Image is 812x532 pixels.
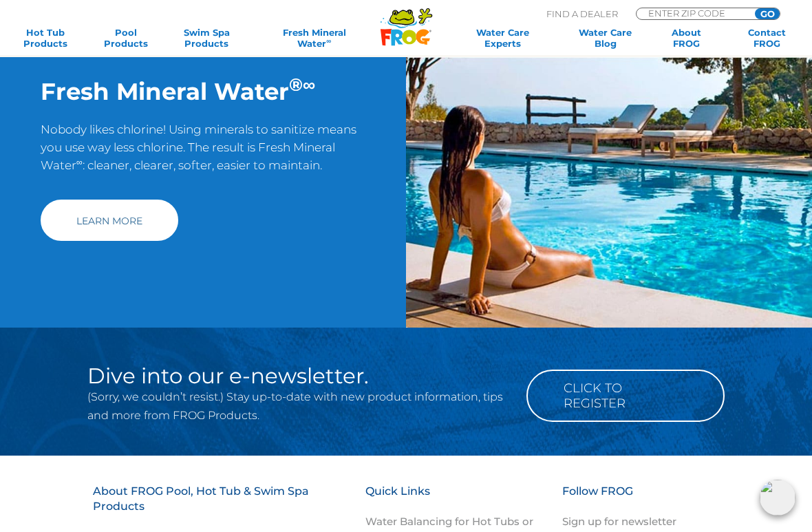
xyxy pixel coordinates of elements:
a: Water CareBlog [574,27,637,49]
h2: Dive into our e-newsletter. [87,365,508,387]
sup: ∞ [326,37,331,45]
a: ContactFROG [736,27,798,49]
h2: Fresh Mineral Water [41,78,365,106]
p: Find A Dealer [546,8,618,20]
p: Nobody likes chlorine! Using minerals to sanitize means you use way less chlorine. The result is ... [41,120,365,186]
sup: ® [289,74,303,95]
a: Click to Register [526,370,725,422]
a: PoolProducts [94,27,157,49]
a: Hot TubProducts [14,27,76,49]
sup: ∞ [303,74,315,95]
a: AboutFROG [655,27,718,49]
p: (Sorry, we couldn’t resist.) Stay up-to-date with new product information, tips and more from FRO... [87,387,508,425]
h3: Quick Links [365,484,548,513]
a: Sign up for newsletter [562,515,676,528]
img: img-truth-about-salt-fpo [406,57,812,328]
input: Zip Code Form [647,8,740,18]
a: Learn More [41,200,178,241]
a: Water CareExperts [449,27,556,49]
a: Fresh MineralWater∞ [256,27,373,49]
sup: ∞ [76,157,83,167]
input: GO [755,8,780,19]
h3: Follow FROG [562,484,705,513]
img: openIcon [760,480,795,515]
h3: About FROG Pool, Hot Tub & Swim Spa Products [93,484,342,528]
a: Swim SpaProducts [175,27,238,49]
